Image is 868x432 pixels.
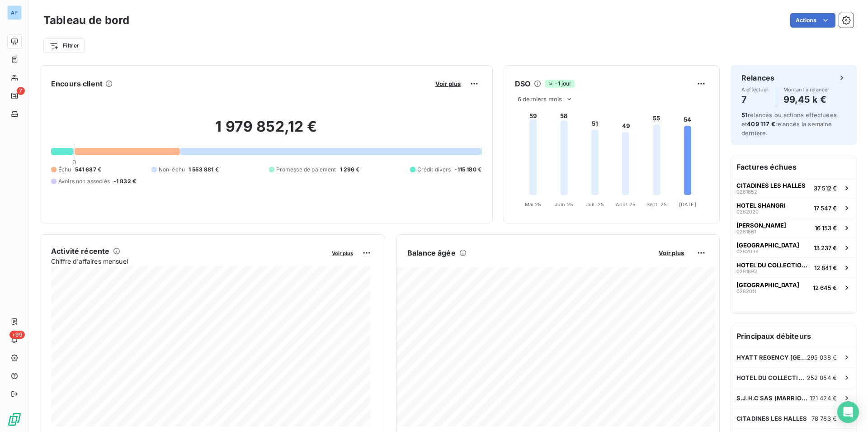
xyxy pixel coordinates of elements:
[43,38,85,53] button: Filtrer
[810,394,837,402] span: 121 424 €
[616,201,636,208] tspan: Août 25
[113,177,136,185] span: -1 832 €
[525,201,542,208] tspan: Mai 25
[815,224,837,232] span: 16 153 €
[814,244,837,252] span: 13 237 €
[807,374,837,381] span: 252 054 €
[731,325,857,347] h6: Principaux débiteurs
[731,198,857,218] button: HOTEL SHANGRI028202017 547 €
[329,249,356,257] button: Voir plus
[783,87,830,92] span: Montant à relancer
[814,264,837,271] span: 12 841 €
[741,92,769,107] h4: 7
[276,166,336,174] span: Promesse de paiement
[807,354,837,361] span: 295 038 €
[736,222,786,229] span: [PERSON_NAME]
[741,87,769,92] span: À effectuer
[51,78,103,89] h6: Encours client
[659,249,684,256] span: Voir plus
[7,412,22,427] img: Logo LeanPay
[656,249,687,257] button: Voir plus
[58,177,110,185] span: Avoirs non associés
[811,415,837,422] span: 78 783 €
[837,401,859,423] div: Open Intercom Messenger
[731,156,857,178] h6: Factures échues
[51,246,109,256] h6: Activité récente
[736,394,810,402] span: S.J.H.C SAS (MARRIOTT RIVE GAUCHE)
[646,201,667,208] tspan: Sept. 25
[814,185,837,192] span: 37 512 €
[51,256,325,266] span: Chiffre d'affaires mensuel
[736,261,811,269] span: HOTEL DU COLLECTIONNEUR (SOCIETE IMMOBILIERE ET)
[747,120,775,128] span: 409 117 €
[736,229,756,234] span: 0281861
[515,78,530,89] h6: DSO
[813,284,837,291] span: 12 645 €
[435,80,461,87] span: Voir plus
[736,415,807,422] span: CITADINES LES HALLES
[736,269,757,274] span: 0281892
[741,111,837,137] span: relances ou actions effectuées et relancés la semaine dernière.
[17,87,25,95] span: 7
[731,178,857,198] button: CITADINES LES HALLES028185237 512 €
[340,166,360,174] span: 1 296 €
[736,281,799,289] span: [GEOGRAPHIC_DATA]
[741,72,774,83] h6: Relances
[679,201,696,208] tspan: [DATE]
[454,166,481,174] span: -115 180 €
[58,166,71,174] span: Échu
[9,331,25,339] span: +99
[736,182,806,189] span: CITADINES LES HALLES
[7,5,22,20] div: AP
[43,12,129,28] h3: Tableau de bord
[741,111,748,119] span: 51
[736,242,799,249] span: [GEOGRAPHIC_DATA]
[736,354,807,361] span: HYATT REGENCY [GEOGRAPHIC_DATA] ET
[407,247,456,258] h6: Balance âgée
[731,237,857,257] button: [GEOGRAPHIC_DATA]028203913 237 €
[72,158,76,166] span: 0
[332,250,353,256] span: Voir plus
[189,166,219,174] span: 1 553 881 €
[790,13,835,28] button: Actions
[731,218,857,237] button: [PERSON_NAME]028186116 153 €
[433,80,463,88] button: Voir plus
[736,249,759,254] span: 0282039
[736,189,757,195] span: 0281852
[518,95,562,103] span: 6 derniers mois
[159,166,185,174] span: Non-échu
[736,374,807,381] span: HOTEL DU COLLECTIONNEUR (SOCIETE IMMOBILIERE ET)
[555,201,573,208] tspan: Juin 25
[731,257,857,277] button: HOTEL DU COLLECTIONNEUR (SOCIETE IMMOBILIERE ET)028189212 841 €
[736,202,786,209] span: HOTEL SHANGRI
[731,277,857,297] button: [GEOGRAPHIC_DATA]028201112 645 €
[736,289,756,294] span: 0282011
[51,118,481,145] h2: 1 979 852,12 €
[586,201,604,208] tspan: Juil. 25
[417,166,451,174] span: Crédit divers
[814,204,837,212] span: 17 547 €
[736,209,759,214] span: 0282020
[545,80,574,88] span: -1 jour
[783,92,830,107] h4: 99,45 k €
[75,166,101,174] span: 541 687 €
